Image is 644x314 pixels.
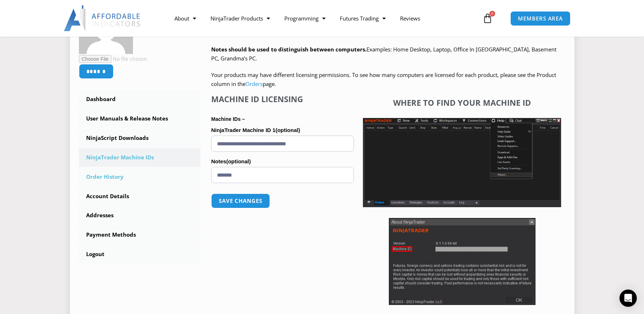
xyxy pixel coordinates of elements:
[211,125,354,136] label: NinjaTrader Machine ID 1
[245,80,263,87] a: Orders
[79,187,201,206] a: Account Details
[203,10,277,27] a: NinjaTrader Products
[79,206,201,225] a: Addresses
[79,148,201,167] a: NinjaTrader Machine IDs
[211,71,556,88] span: Your products may have different licensing permissions. To see how many computers are licensed fo...
[211,94,354,104] h4: Machine ID Licensing
[211,46,367,53] strong: Notes should be used to distinguish between computers.
[64,5,141,31] img: LogoAI | Affordable Indicators – NinjaTrader
[333,10,393,27] a: Futures Trading
[393,10,427,27] a: Reviews
[79,168,201,186] a: Order History
[389,218,536,305] img: Screenshot 2025-01-17 114931 | Affordable Indicators – NinjaTrader
[79,90,201,264] nav: Account pages
[79,226,201,244] a: Payment Methods
[275,127,300,133] span: (optional)
[472,8,503,29] a: 0
[167,10,203,27] a: About
[167,10,481,27] nav: Menu
[79,245,201,264] a: Logout
[79,109,201,128] a: User Manuals & Release Notes
[211,156,354,167] label: Notes
[510,11,570,26] a: MEMBERS AREA
[79,129,201,147] a: NinjaScript Downloads
[518,16,563,21] span: MEMBERS AREA
[211,46,556,62] span: Examples: Home Desktop, Laptop, Office In [GEOGRAPHIC_DATA], Basement PC, Grandma’s PC.
[211,194,270,208] button: Save changes
[363,118,561,207] img: Screenshot 2025-01-17 1155544 | Affordable Indicators – NinjaTrader
[619,290,637,307] div: Open Intercom Messenger
[211,116,245,122] strong: Machine IDs –
[277,10,333,27] a: Programming
[226,158,251,164] span: (optional)
[363,98,561,107] h4: Where to find your Machine ID
[79,90,201,109] a: Dashboard
[489,11,495,17] span: 0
